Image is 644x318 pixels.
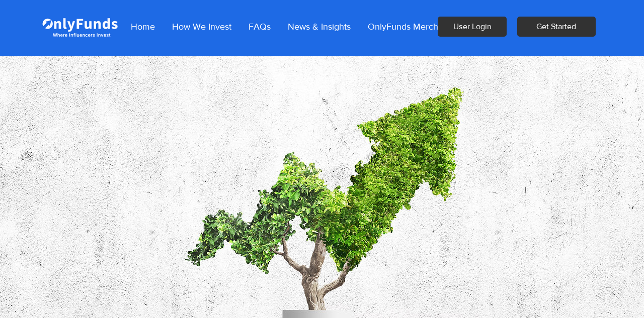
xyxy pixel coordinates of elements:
p: Home [126,14,160,39]
a: FAQs [240,14,279,39]
p: FAQs [244,14,276,39]
p: How We Invest [167,14,236,39]
nav: Site [122,14,447,39]
a: News & Insights [279,14,360,39]
a: OnlyFunds Merch [360,14,447,39]
p: OnlyFunds Merch [363,14,443,39]
img: Onlyfunds logo in white on a blue background. [41,9,118,44]
a: User Login [438,17,507,37]
a: Home [122,14,164,39]
span: Get Started [536,21,576,32]
button: Get Started [517,17,596,37]
span: User Login [453,21,491,32]
a: How We Invest [164,14,240,39]
p: News & Insights [283,14,356,39]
